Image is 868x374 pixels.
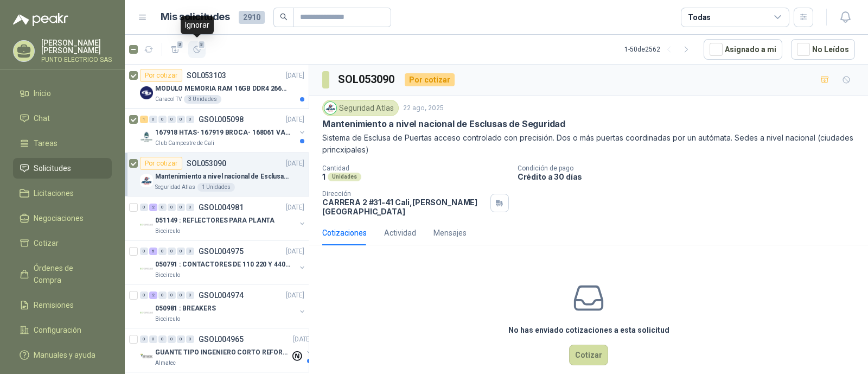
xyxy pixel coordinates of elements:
[186,204,194,211] div: 0
[198,40,206,49] span: 3
[199,248,244,255] p: GSOL004975
[158,204,167,211] div: 0
[168,248,176,255] div: 0
[13,108,112,129] a: Chat
[140,116,148,123] div: 1
[286,159,304,169] p: [DATE]
[13,295,112,315] a: Remisiones
[155,139,214,148] p: Club Campestre de Cali
[140,157,182,170] div: Por cotizar
[280,13,288,21] span: search
[199,335,244,343] p: GSOL004965
[140,130,153,143] img: Company Logo
[155,259,290,270] p: 050791 : CONTACTORES DE 110 220 Y 440 V
[286,202,304,213] p: [DATE]
[140,113,307,148] a: 1 0 0 0 0 0 GSOL005098[DATE] Company Logo167918 HTAS- 167919 BROCA- 168061 VALVULAClub Campestre ...
[155,227,180,236] p: Biocirculo
[176,40,184,49] span: 3
[184,95,221,104] div: 3 Unidades
[34,162,71,174] span: Solicitudes
[34,262,101,286] span: Órdenes de Compra
[322,100,399,116] div: Seguridad Atlas
[140,174,153,187] img: Company Logo
[140,218,153,231] img: Company Logo
[34,237,59,249] span: Cotizar
[186,291,194,299] div: 0
[155,95,182,104] p: Caracol TV
[155,172,290,182] p: Mantenimiento a nivel nacional de Esclusas de Seguridad
[322,227,367,239] div: Cotizaciones
[168,204,176,211] div: 0
[13,183,112,204] a: Licitaciones
[158,116,167,123] div: 0
[199,204,244,211] p: GSOL004981
[125,153,309,196] a: Por cotizarSOL053090[DATE] Company LogoMantenimiento a nivel nacional de Esclusas de SeguridadSeg...
[324,102,336,114] img: Company Logo
[239,11,265,24] span: 2910
[791,39,855,60] button: No Leídos
[286,290,304,301] p: [DATE]
[140,201,307,236] a: 0 2 0 0 0 0 GSOL004981[DATE] Company Logo051149 : REFLECTORES PARA PLANTABiocirculo
[199,116,244,123] p: GSOL005098
[155,128,290,138] p: 167918 HTAS- 167919 BROCA- 168061 VALVULA
[322,132,855,156] p: Sistema de Esclusa de Puertas acceso controlado con precisión. Dos o más puertas coordinadas por ...
[167,41,184,58] button: 3
[140,248,148,255] div: 0
[155,215,275,226] p: 051149 : REFLECTORES PARA PLANTA
[384,227,416,239] div: Actividad
[624,41,695,58] div: 1 - 50 de 2562
[168,291,176,299] div: 0
[140,289,307,324] a: 0 2 0 0 0 0 GSOL004974[DATE] Company Logo050981 : BREAKERSBiocirculo
[187,72,226,79] p: SOL053103
[155,84,290,94] p: MODULO MEMORIA RAM 16GB DDR4 2666 MHZ - PORTATIL
[322,190,486,198] p: Dirección
[155,303,216,314] p: 050981 : BREAKERS
[140,350,153,363] img: Company Logo
[140,335,148,343] div: 0
[13,208,112,229] a: Negociaciones
[286,246,304,257] p: [DATE]
[322,118,565,130] p: Mantenimiento a nivel nacional de Esclusas de Seguridad
[569,345,608,365] button: Cotizar
[140,333,314,367] a: 0 0 0 0 0 0 GSOL004965[DATE] Company LogoGUANTE TIPO INGENIERO CORTO REFORZADOAlmatec
[140,204,148,211] div: 0
[168,335,176,343] div: 0
[158,291,167,299] div: 0
[140,262,153,275] img: Company Logo
[155,347,290,358] p: GUANTE TIPO INGENIERO CORTO REFORZADO
[140,306,153,319] img: Company Logo
[155,315,180,324] p: Biocirculo
[34,299,74,311] span: Remisiones
[149,248,157,255] div: 5
[518,172,864,181] p: Crédito a 30 días
[149,291,157,299] div: 2
[199,291,244,299] p: GSOL004974
[322,198,486,216] p: CARRERA 2 #31-41 Cali , [PERSON_NAME][GEOGRAPHIC_DATA]
[158,335,167,343] div: 0
[177,248,185,255] div: 0
[286,115,304,125] p: [DATE]
[433,227,467,239] div: Mensajes
[34,324,81,336] span: Configuración
[140,245,307,280] a: 0 5 0 0 0 0 GSOL004975[DATE] Company Logo050791 : CONTACTORES DE 110 220 Y 440 VBiocirculo
[186,116,194,123] div: 0
[177,335,185,343] div: 0
[140,69,182,82] div: Por cotizar
[34,112,50,124] span: Chat
[322,164,509,172] p: Cantidad
[518,164,864,172] p: Condición de pago
[161,9,230,25] h1: Mis solicitudes
[158,248,167,255] div: 0
[338,71,396,88] h3: SOL053090
[328,173,361,181] div: Unidades
[34,137,58,149] span: Tareas
[41,39,112,54] p: [PERSON_NAME] [PERSON_NAME]
[186,248,194,255] div: 0
[13,133,112,154] a: Tareas
[155,271,180,280] p: Biocirculo
[13,83,112,104] a: Inicio
[322,172,325,181] p: 1
[197,183,235,192] div: 1 Unidades
[13,13,68,26] img: Logo peakr
[155,183,195,192] p: Seguridad Atlas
